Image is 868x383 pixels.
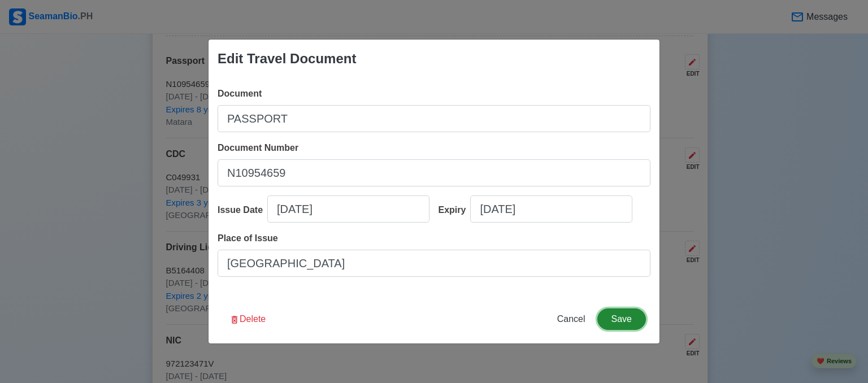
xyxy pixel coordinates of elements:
[218,143,298,153] span: Document Number
[439,203,471,217] div: Expiry
[222,308,273,330] button: Delete
[557,314,585,324] span: Cancel
[218,89,262,98] span: Document
[218,203,267,217] div: Issue Date
[218,250,650,277] input: Ex: Cebu City
[550,308,593,330] button: Cancel
[597,308,646,330] button: Save
[218,233,278,243] span: Place of Issue
[218,159,650,186] input: Ex: P12345678B
[218,49,356,69] div: Edit Travel Document
[218,105,650,132] input: Ex: Passport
